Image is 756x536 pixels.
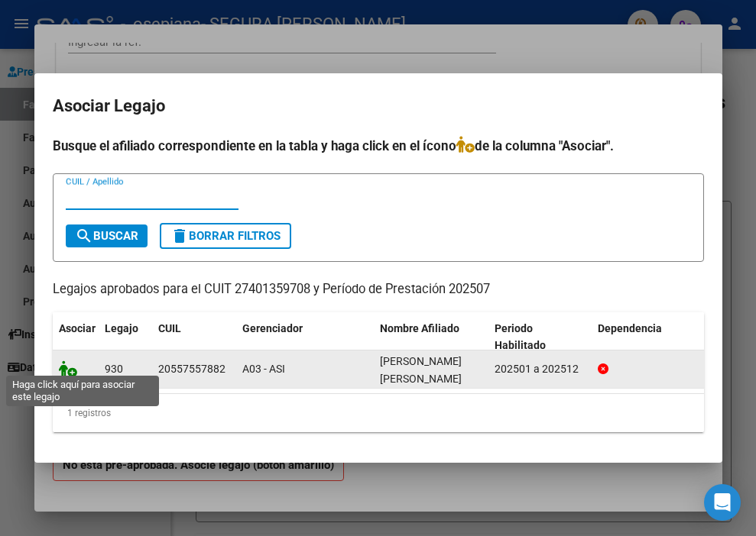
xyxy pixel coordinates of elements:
[158,322,181,334] span: CUIL
[488,312,592,363] datatable-header-cell: Periodo Habilitado
[170,229,281,243] span: Borrar Filtros
[66,224,148,247] button: Buscar
[53,280,704,299] p: Legajos aprobados para el CUIT 27401359708 y Período de Prestación 202507
[59,322,96,334] span: Asociar
[598,322,662,334] span: Dependencia
[592,312,706,363] datatable-header-cell: Dependencia
[75,229,138,243] span: Buscar
[374,312,488,363] datatable-header-cell: Nombre Afiliado
[160,223,291,249] button: Borrar Filtros
[105,363,123,375] span: 930
[495,360,586,378] div: 202501 a 202512
[236,312,374,363] datatable-header-cell: Gerenciador
[380,322,459,334] span: Nombre Afiliado
[242,322,303,334] span: Gerenciador
[152,312,236,363] datatable-header-cell: CUIL
[53,312,99,363] datatable-header-cell: Asociar
[99,312,152,363] datatable-header-cell: Legajo
[53,394,704,432] div: 1 registros
[242,363,285,375] span: A03 - ASI
[170,227,189,245] mat-icon: delete
[704,484,741,521] div: Open Intercom Messenger
[53,136,704,156] h4: Busque el afiliado correspondiente en la tabla y haga click en el ícono de la columna "Asociar".
[158,360,226,378] div: 20557557882
[495,322,546,352] span: Periodo Habilitado
[105,322,138,334] span: Legajo
[53,92,704,121] h2: Asociar Legajo
[380,355,462,385] span: ROSSI SCHMALZ ALEX AGUSTIN
[75,227,93,245] mat-icon: search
